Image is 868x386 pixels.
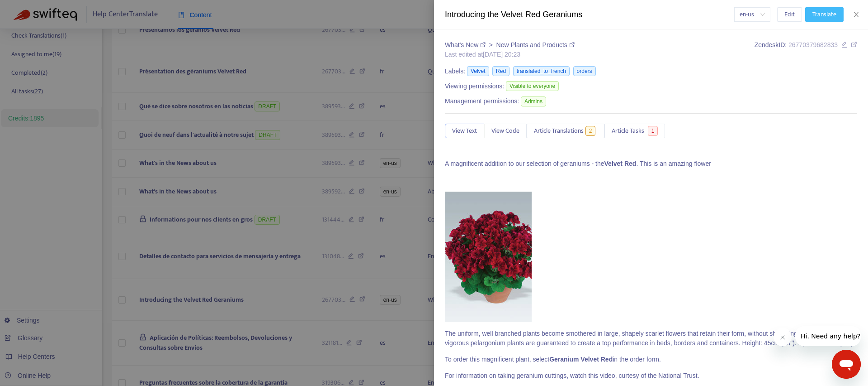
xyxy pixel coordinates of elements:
[467,66,489,76] span: Velvet
[445,67,465,76] span: Labels:
[445,355,857,364] p: To order this magnificent plant, select in the order form.
[604,124,665,138] button: Article Tasks1
[527,124,604,138] button: Article Translations2
[850,10,863,19] button: Close
[612,126,644,136] span: Article Tasks
[445,159,857,169] p: A magnificent addition to our selection of geraniums - the . This is an amazing flower
[755,40,857,59] div: Zendesk ID:
[445,192,532,322] img: Red flowering plant in a terracotta pot.
[853,11,860,18] span: close
[445,329,857,348] p: The uniform, well branched plants become smothered in large, shapely scarlet flowers that retain ...
[445,371,857,381] p: For information on taking geranium cuttings, watch this video, curtesy of the National Trust.
[805,7,844,22] button: Translate
[774,328,792,346] iframe: Close message
[445,82,504,91] span: Viewing permissions:
[445,96,519,106] span: Management permissions:
[784,10,795,19] span: Edit
[492,66,509,76] span: Red
[740,8,765,21] span: en-us
[491,126,519,136] span: View Code
[506,81,559,91] span: Visible to everyone
[534,126,584,136] span: Article Translations
[777,7,802,22] button: Edit
[788,41,838,48] span: 26770379682833
[585,126,596,136] span: 2
[445,124,484,138] button: View Text
[496,41,575,48] a: New Plants and Products
[648,126,658,136] span: 1
[445,50,575,59] div: Last edited at [DATE] 20:23
[521,96,546,106] span: Admins
[812,10,836,19] span: Translate
[795,326,861,346] iframe: Message from company
[445,9,734,21] div: Introducing the Velvet Red Geraniums
[573,66,596,76] span: orders
[832,350,861,379] iframe: Button to launch messaging window
[604,160,637,167] strong: Velvet Red
[452,126,477,136] span: View Text
[513,66,570,76] span: translated_to_french
[484,124,527,138] button: View Code
[549,356,613,363] strong: Geranium Velvet Red
[445,40,575,50] div: >
[445,41,487,48] a: What's New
